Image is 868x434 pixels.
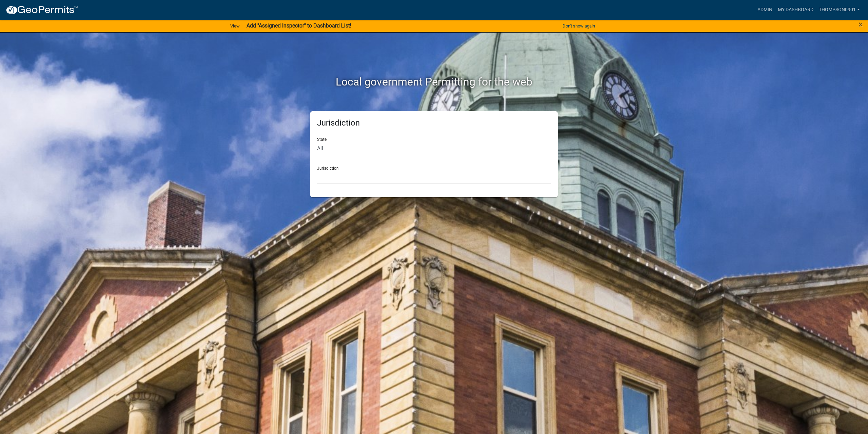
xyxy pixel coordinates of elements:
a: thompson0901 [816,3,863,16]
button: Close [859,20,863,29]
h2: Local government Permitting for the web [246,75,622,88]
a: My Dashboard [775,3,816,16]
h5: Jurisdiction [317,118,551,128]
strong: Add "Assigned Inspector" to Dashboard List! [246,22,351,29]
a: View [228,20,242,32]
button: Don't show again [560,20,598,32]
span: × [859,20,863,29]
a: Admin [755,3,775,16]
